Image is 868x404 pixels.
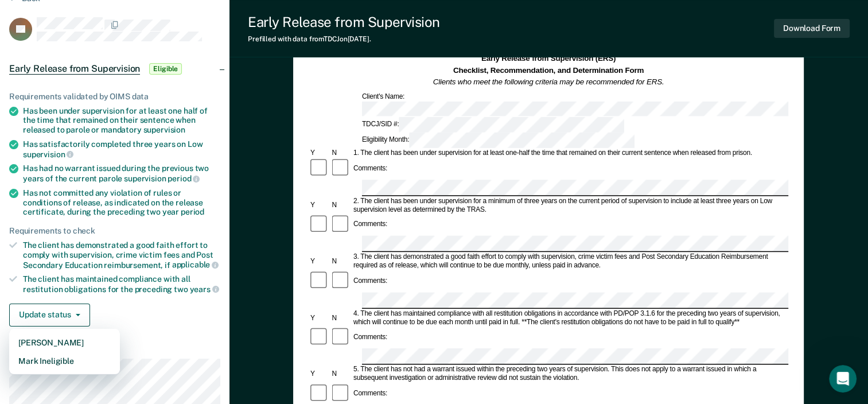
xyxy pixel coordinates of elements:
[23,164,220,183] div: Has had no warrant issued during the previous two years of the current parole supervision
[9,63,140,75] span: Early Release from Supervision
[309,370,330,379] div: Y
[481,55,616,63] strong: Early Release from Supervision (ERS)
[9,92,220,102] div: Requirements validated by OIMS data
[360,118,626,133] div: TDCJ/SID #:
[352,277,389,285] div: Comments:
[23,188,220,217] div: Has not committed any violation of rules or conditions of release, as indicated on the release ce...
[9,352,120,370] button: Mark Ineligible
[330,370,352,379] div: N
[352,149,788,158] div: 1. The client has been under supervision for at least one-half the time that remained on their cu...
[453,66,644,75] strong: Checklist, Recommendation, and Determination Form
[9,333,120,352] button: [PERSON_NAME]
[309,257,330,266] div: Y
[309,314,330,323] div: Y
[248,14,440,30] div: Early Release from Supervision
[774,19,850,38] button: Download Form
[168,174,200,183] span: period
[352,390,389,398] div: Comments:
[352,164,389,173] div: Comments:
[352,309,788,327] div: 4. The client has maintained compliance with all restitution obligations in accordance with PD/PO...
[330,257,352,266] div: N
[23,106,220,135] div: Has been under supervision for at least one half of the time that remained on their sentence when...
[149,63,182,75] span: Eligible
[829,365,857,393] iframe: Intercom live chat
[352,253,788,270] div: 3. The client has demonstrated a good faith effort to comply with supervision, crime victim fees ...
[9,304,90,327] button: Update status
[360,133,636,148] div: Eligibility Month:
[330,149,352,158] div: N
[309,201,330,209] div: Y
[352,366,788,383] div: 5. The client has not had a warrant issued within the preceding two years of supervision. This do...
[23,274,220,294] div: The client has maintained compliance with all restitution obligations for the preceding two
[309,149,330,158] div: Y
[330,201,352,209] div: N
[23,240,220,270] div: The client has demonstrated a good faith effort to comply with supervision, crime victim fees and...
[23,150,73,159] span: supervision
[352,197,788,214] div: 2. The client has been under supervision for a minimum of three years on the current period of su...
[9,226,220,236] div: Requirements to check
[172,260,219,269] span: applicable
[23,139,220,159] div: Has satisfactorily completed three years on Low
[248,35,440,43] div: Prefilled with data from TDCJ on [DATE] .
[433,77,664,86] em: Clients who meet the following criteria may be recommended for ERS.
[181,207,204,216] span: period
[190,285,219,294] span: years
[143,125,185,134] span: supervision
[352,220,389,229] div: Comments:
[352,333,389,342] div: Comments:
[330,314,352,323] div: N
